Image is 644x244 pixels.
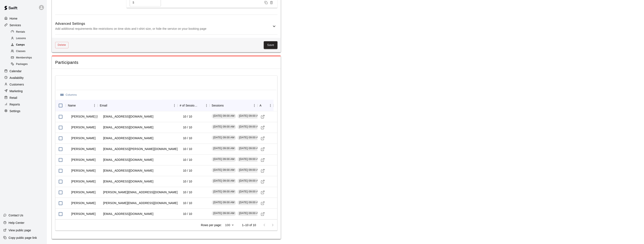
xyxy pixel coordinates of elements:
p: Rows per page: [201,223,222,227]
td: [PERSON_NAME] [68,165,99,176]
a: Camps [10,42,47,48]
td: [PERSON_NAME] [68,208,99,219]
td: [PERSON_NAME] [68,144,99,155]
div: # of Sessions [178,100,209,111]
a: Visit customer profile [260,189,266,196]
td: [PERSON_NAME] [68,176,99,187]
a: Visit customer profile [260,200,266,206]
a: Lessons [10,35,47,42]
td: [PERSON_NAME] [68,198,99,209]
button: Save [264,41,278,49]
div: Retail [3,95,44,101]
a: Reports [3,101,44,108]
div: Advanced SettingsAdd additional requirements like restrictions on time slots and t-shirt size, or... [55,18,278,35]
div: Lessons [10,36,45,41]
span: [DATE] 09:00 AM [212,211,236,215]
td: 10 / 10 [180,187,196,198]
a: Visit customer profile [260,146,266,152]
button: Menu [171,102,178,109]
a: Home [3,15,44,22]
td: [PERSON_NAME] [PERSON_NAME] [68,111,124,122]
td: 10 / 10 [180,208,196,219]
td: [PERSON_NAME] [68,187,99,198]
td: [EMAIL_ADDRESS][DOMAIN_NAME] [100,165,157,176]
a: Visit customer profile [260,135,266,141]
button: Menu [91,102,98,109]
span: [DATE] 09:00 AM [238,146,262,150]
span: [DATE] 09:00 AM [238,179,262,183]
button: Menu [203,102,210,109]
span: Packages [16,62,28,66]
span: [DATE] 09:00 AM [212,168,236,172]
span: Classes [16,49,25,53]
a: Marketing [3,88,44,94]
a: Rentals [10,29,47,35]
a: Memberships [10,55,47,61]
button: Delete [55,42,69,48]
div: Packages [10,61,45,67]
p: Add additional requirements like restrictions on time slots and t-shirt size, or hide the service... [55,26,272,31]
span: [DATE] 09:00 AM [212,136,236,140]
td: [PERSON_NAME] [68,122,99,133]
p: Availability [10,76,24,80]
td: [EMAIL_ADDRESS][DOMAIN_NAME] [100,154,157,165]
td: 10 / 10 [180,122,196,133]
div: Name [68,100,76,111]
div: # of Sessions [180,100,197,111]
a: Visit customer profile [260,157,266,163]
span: [DATE] 09:00 AM [238,157,262,161]
a: Settings [3,108,44,114]
span: [DATE] 09:00 AM [238,114,262,118]
p: Customers [10,82,24,87]
div: Sessions [212,100,224,111]
p: $ [133,0,134,5]
h6: Advanced Settings [55,21,272,26]
a: Visit customer profile [260,124,266,131]
span: Camps [16,43,25,47]
td: [PERSON_NAME] [68,154,99,165]
p: Reports [10,102,20,107]
td: 10 / 10 [180,198,196,209]
span: [DATE] 09:00 AM [212,125,236,129]
button: Menu [267,102,274,109]
p: View public page [9,228,31,232]
a: Visit customer profile [260,168,266,174]
span: [DATE] 09:00 AM [212,179,236,183]
p: Settings [10,109,20,113]
a: Services [3,22,44,28]
div: Actions [258,100,274,111]
td: [PERSON_NAME][EMAIL_ADDRESS][DOMAIN_NAME] [100,187,181,198]
a: Visit customer profile [260,114,266,120]
button: Sort [198,103,203,108]
span: Memberships [16,56,32,60]
span: [DATE] 09:00 AM [212,201,236,204]
div: Email [98,100,178,111]
p: Calendar [10,69,22,73]
span: [DATE] 09:00 AM [238,190,262,194]
p: 1–10 of 10 [242,223,256,227]
td: [EMAIL_ADDRESS][DOMAIN_NAME] [100,176,157,187]
a: Packages [10,61,47,68]
button: Sort [262,103,267,108]
div: Availability [3,75,44,81]
p: Copy public page link [9,236,37,240]
div: Rentals [10,29,45,35]
a: Calendar [3,68,44,74]
td: [EMAIL_ADDRESS][PERSON_NAME][DOMAIN_NAME] [100,144,181,155]
span: [DATE] 09:00 AM [212,146,236,150]
p: Help Center [9,221,24,225]
button: Sort [76,103,82,108]
td: 10 / 10 [180,165,196,176]
td: [EMAIL_ADDRESS][DOMAIN_NAME] [100,133,157,144]
td: [PERSON_NAME][EMAIL_ADDRESS][DOMAIN_NAME] [100,198,181,209]
span: Lessons [16,36,26,41]
td: [PERSON_NAME] [68,133,99,144]
td: 10 / 10 [180,154,196,165]
td: 10 / 10 [180,133,196,144]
